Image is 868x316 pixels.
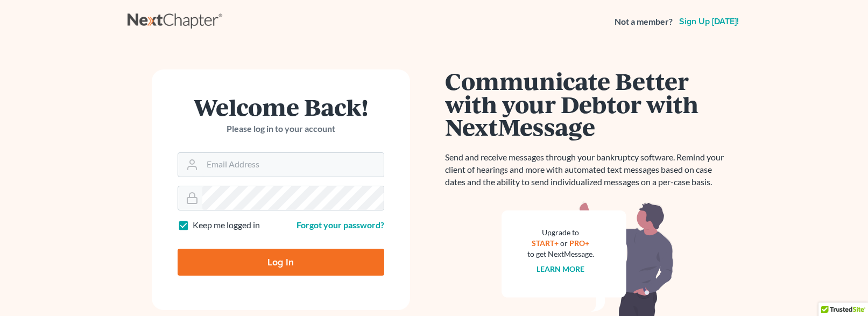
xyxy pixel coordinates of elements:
[297,220,384,230] a: Forgot your password?
[178,95,384,118] h1: Welcome Back!
[445,69,730,138] h1: Communicate Better with your Debtor with NextMessage
[537,264,584,273] a: Learn more
[527,227,594,238] div: Upgrade to
[202,153,384,177] input: Email Address
[445,151,730,188] p: Send and receive messages through your bankruptcy software. Remind your client of hearings and mo...
[532,238,559,248] a: START+
[178,249,384,276] input: Log In
[193,219,260,231] label: Keep me logged in
[527,249,594,259] div: to get NextMessage.
[615,16,673,28] strong: Not a member?
[560,238,568,248] span: or
[569,238,589,248] a: PRO+
[677,17,741,26] a: Sign up [DATE]!
[178,123,384,135] p: Please log in to your account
